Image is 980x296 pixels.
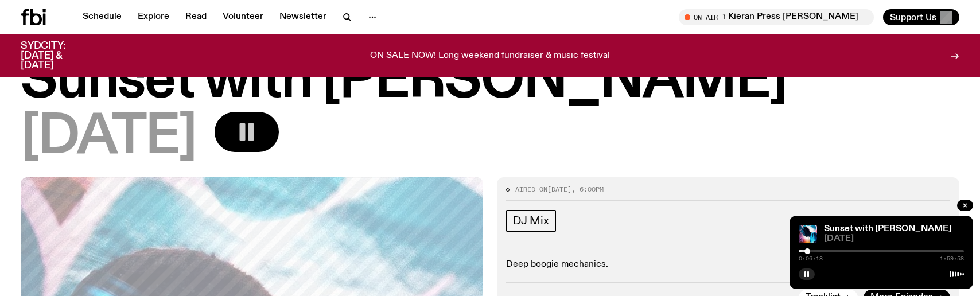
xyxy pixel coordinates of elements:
[883,9,959,25] button: Support Us
[799,225,817,243] img: Simon Caldwell stands side on, looking downwards. He has headphones on. Behind him is a brightly ...
[940,256,964,262] span: 1:59:58
[131,9,176,25] a: Explore
[506,259,950,270] p: Deep boogie mechanics.
[679,9,874,25] button: On Air[STREET_ADDRESS] with Kieran Press [PERSON_NAME]
[273,9,333,25] a: Newsletter
[799,256,823,262] span: 0:06:18
[21,56,959,107] h1: Sunset with [PERSON_NAME]
[824,235,964,243] span: [DATE]
[21,41,94,71] h3: SYDCITY: [DATE] & [DATE]
[178,9,213,25] a: Read
[216,9,270,25] a: Volunteer
[824,224,951,233] a: Sunset with [PERSON_NAME]
[21,112,196,163] span: [DATE]
[547,185,571,194] span: [DATE]
[571,185,604,194] span: , 6:00pm
[515,185,547,194] span: Aired on
[506,210,556,232] a: DJ Mix
[513,215,549,227] span: DJ Mix
[890,12,936,22] span: Support Us
[370,51,610,61] p: ON SALE NOW! Long weekend fundraiser & music festival
[76,9,129,25] a: Schedule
